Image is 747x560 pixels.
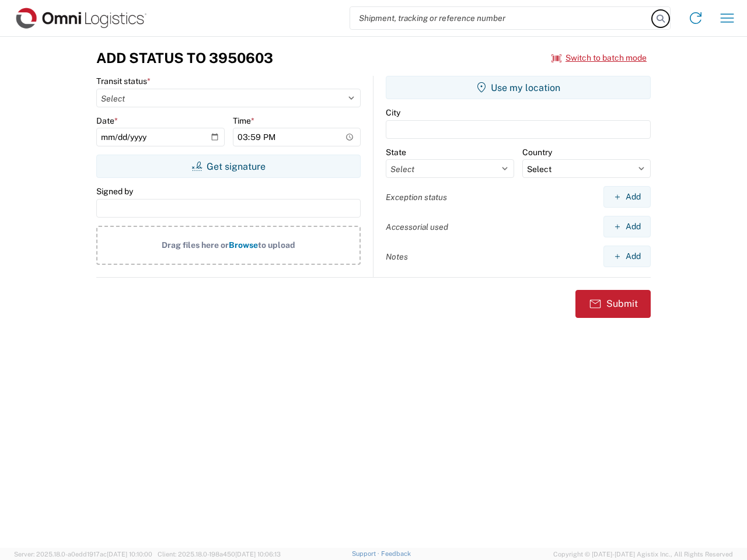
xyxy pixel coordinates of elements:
[96,116,118,126] label: Date
[381,550,411,557] a: Feedback
[386,147,406,157] label: State
[350,7,652,29] input: Shipment, tracking or reference number
[96,76,151,86] label: Transit status
[14,551,152,558] span: Server: 2025.18.0-a0edd1917ac
[96,155,361,178] button: Get signature
[96,50,273,66] h3: Add Status to 3950603
[553,549,733,559] span: Copyright © [DATE]-[DATE] Agistix Inc., All Rights Reserved
[107,551,152,558] span: [DATE] 10:10:00
[551,48,647,68] button: Switch to batch mode
[603,246,651,267] button: Add
[258,240,295,250] span: to upload
[386,251,408,262] label: Notes
[603,216,651,237] button: Add
[96,186,133,197] label: Signed by
[162,240,229,250] span: Drag files here or
[235,551,281,558] span: [DATE] 10:06:13
[522,147,552,157] label: Country
[386,222,448,232] label: Accessorial used
[386,107,400,118] label: City
[229,240,258,250] span: Browse
[158,551,281,558] span: Client: 2025.18.0-198a450
[386,76,651,99] button: Use my location
[352,550,381,557] a: Support
[603,186,651,208] button: Add
[386,192,447,202] label: Exception status
[233,116,254,126] label: Time
[575,290,651,318] button: Submit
